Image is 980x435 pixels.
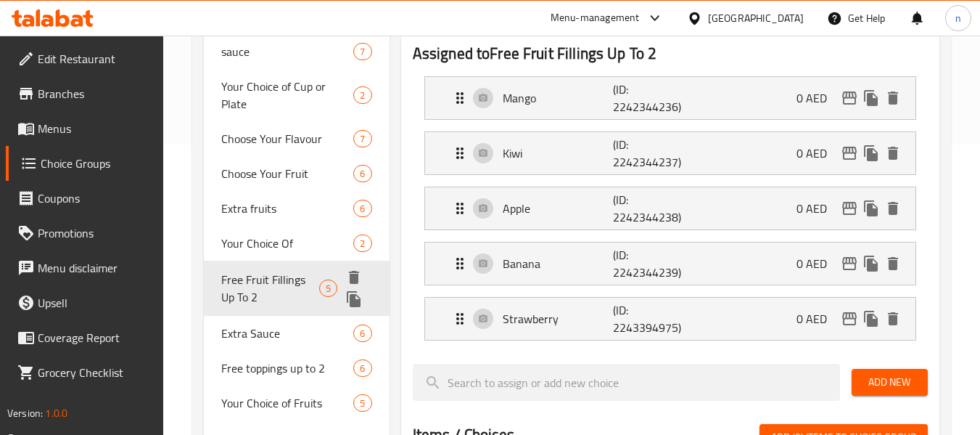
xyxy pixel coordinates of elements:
span: 6 [354,202,371,216]
span: 7 [354,132,371,146]
button: duplicate [860,142,882,164]
button: delete [882,198,904,219]
span: 7 [354,45,371,59]
span: Add New [863,373,916,391]
button: delete [882,87,904,109]
div: Expand [425,132,915,174]
p: 0 AED [796,145,839,162]
span: Coverage Report [38,329,152,346]
li: Expand [413,291,928,346]
a: Choice Groups [6,146,164,181]
span: Upsell [38,294,152,312]
a: Coupons [6,181,164,216]
span: 1.0.0 [45,404,67,423]
span: 5 [354,397,371,410]
h2: Assigned to Free Fruit Fillings Up To 2 [413,43,928,65]
span: Promotions [38,224,152,242]
span: Choose Your Fruit [221,165,353,182]
p: 0 AED [796,89,839,107]
div: Your Choice of Cup or Plate2 [204,69,389,121]
p: 0 AED [796,310,839,328]
div: Choose Your Fruit6 [204,156,389,191]
a: Edit Restaurant [6,41,164,76]
a: Menus [6,111,164,146]
div: Your Choice Of2 [204,226,389,261]
p: (ID: 2242344239) [613,246,687,281]
span: Edit Restaurant [38,50,152,68]
span: 6 [354,362,371,375]
span: Extra fruits [221,200,353,217]
p: Mango [503,89,614,107]
li: Expand [413,126,928,181]
p: Kiwi [503,145,614,162]
button: duplicate [860,198,882,219]
div: Choices [353,235,371,252]
button: edit [839,253,860,275]
span: 6 [354,327,371,341]
div: Expand [425,243,915,285]
div: Free Fruit Fillings Up To 25deleteduplicate [204,261,389,316]
button: delete [882,142,904,164]
div: Choices [353,200,371,217]
span: Grocery Checklist [38,364,152,381]
div: Choices [319,280,337,297]
div: Choices [353,130,371,147]
button: duplicate [860,308,882,330]
button: delete [343,267,365,288]
button: delete [882,308,904,330]
a: Upsell [6,285,164,320]
div: Extra Sauce6 [204,316,389,351]
p: Banana [503,255,614,272]
span: 6 [354,167,371,181]
a: Branches [6,76,164,111]
span: Choice Groups [41,155,152,172]
span: Free toppings up to 2 [221,359,353,377]
a: Coverage Report [6,320,164,355]
button: duplicate [860,87,882,109]
a: Promotions [6,216,164,251]
div: Expand [425,77,915,119]
a: Grocery Checklist [6,355,164,390]
div: [GEOGRAPHIC_DATA] [708,10,804,26]
p: (ID: 2242344236) [613,81,687,115]
span: 5 [320,282,337,296]
a: Menu disclaimer [6,251,164,285]
button: edit [839,142,860,164]
span: Version: [7,404,43,423]
span: 2 [354,89,371,102]
div: Choose Your Flavour7 [204,121,389,156]
span: Coupons [38,190,152,207]
button: delete [882,253,904,275]
button: edit [839,308,860,330]
div: Expand [425,187,915,229]
span: Menu disclaimer [38,259,152,277]
span: Choose Your Flavour [221,130,353,147]
span: sauce [221,43,353,60]
div: Choices [353,86,371,104]
li: Expand [413,70,928,126]
p: Apple [503,200,614,217]
button: edit [839,87,860,109]
p: (ID: 2243394975) [613,301,687,336]
button: edit [839,198,860,219]
span: n [955,10,961,26]
span: Extra Sauce [221,325,353,342]
p: (ID: 2242344238) [613,191,687,226]
div: Choices [353,325,371,342]
div: Choices [353,359,371,377]
p: 0 AED [796,255,839,272]
button: Add New [852,369,928,396]
li: Expand [413,236,928,291]
span: Your Choice of Cup or Plate [221,78,353,113]
span: Menus [38,120,152,137]
span: Your Choice Of [221,235,353,252]
div: Expand [425,298,915,340]
span: Branches [38,85,152,102]
div: Choices [353,43,371,60]
div: Menu-management [551,9,640,27]
input: search [413,364,840,401]
div: Choices [353,165,371,182]
p: (ID: 2242344237) [613,136,687,171]
span: 2 [354,237,371,251]
div: Extra fruits6 [204,191,389,226]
